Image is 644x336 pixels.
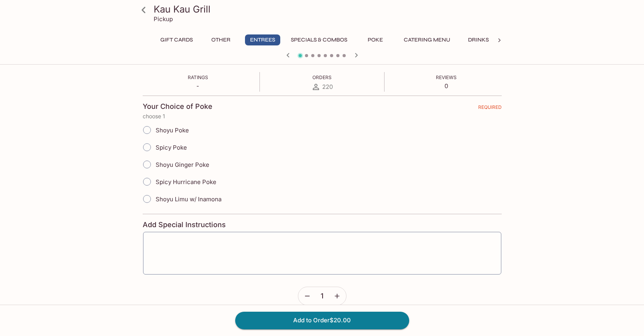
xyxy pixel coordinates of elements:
[322,83,333,90] span: 220
[478,104,502,113] span: REQUIRED
[156,34,197,45] button: Gift Cards
[312,74,332,80] span: Orders
[287,34,352,45] button: Specials & Combos
[461,34,496,45] button: Drinks
[156,161,209,168] span: Shoyu Ginger Poke
[436,74,457,80] span: Reviews
[143,102,212,111] h4: Your Choice of Poke
[143,113,502,119] p: choose 1
[154,3,504,15] h3: Kau Kau Grill
[245,34,280,45] button: Entrees
[358,34,393,45] button: Poke
[188,82,208,90] p: -
[156,195,221,203] span: Shoyu Limu w/ Inamona
[156,144,187,151] span: Spicy Poke
[156,178,216,186] span: Spicy Hurricane Poke
[203,34,239,45] button: Other
[188,74,208,80] span: Ratings
[143,220,502,229] h4: Add Special Instructions
[156,126,189,134] span: Shoyu Poke
[154,15,173,23] p: Pickup
[399,34,455,45] button: Catering Menu
[235,312,409,329] button: Add to Order$20.00
[321,292,323,300] span: 1
[436,82,457,90] p: 0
